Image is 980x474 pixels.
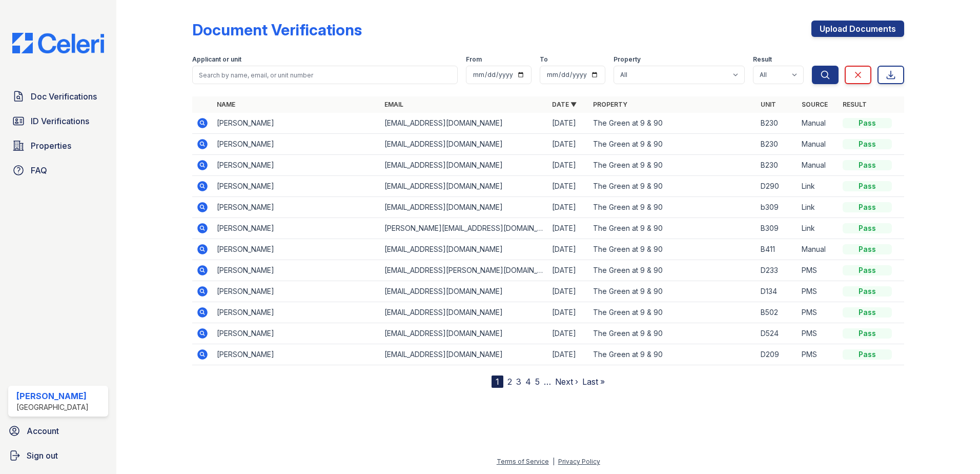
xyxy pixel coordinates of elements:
td: [PERSON_NAME] [213,134,380,155]
td: [DATE] [548,176,589,197]
td: PMS [798,302,839,323]
a: Privacy Policy [558,458,600,465]
td: Manual [798,155,839,176]
td: The Green at 9 & 90 [589,260,757,281]
div: Pass [843,244,892,254]
td: [PERSON_NAME][EMAIL_ADDRESS][DOMAIN_NAME] [380,218,548,239]
span: Account [27,425,59,437]
a: Email [384,101,403,108]
td: [EMAIL_ADDRESS][DOMAIN_NAME] [380,197,548,218]
td: [EMAIL_ADDRESS][DOMAIN_NAME] [380,155,548,176]
td: The Green at 9 & 90 [589,197,757,218]
div: Pass [843,349,892,360]
td: [PERSON_NAME] [213,302,380,323]
a: Source [802,101,828,108]
label: From [466,55,482,64]
input: Search by name, email, or unit number [192,66,458,84]
a: Sign out [4,445,112,466]
img: CE_Logo_Blue-a8612792a0a2168367f1c8372b55b34899dd931a85d93a1a3d3e32e68fde9ad4.png [4,33,112,53]
td: Link [798,197,839,218]
td: [DATE] [548,323,589,344]
td: D290 [757,176,798,197]
td: [PERSON_NAME] [213,218,380,239]
a: ID Verifications [8,111,108,131]
a: Terms of Service [497,458,549,465]
label: Property [614,55,641,64]
div: Pass [843,139,892,149]
td: B230 [757,113,798,134]
td: [PERSON_NAME] [213,176,380,197]
td: The Green at 9 & 90 [589,113,757,134]
td: D134 [757,281,798,302]
div: Pass [843,118,892,128]
a: Doc Verifications [8,86,108,107]
span: Properties [31,140,71,152]
label: To [540,55,548,64]
td: D233 [757,260,798,281]
td: The Green at 9 & 90 [589,323,757,344]
td: [DATE] [548,218,589,239]
div: Pass [843,223,892,233]
td: [PERSON_NAME] [213,155,380,176]
span: FAQ [31,164,47,176]
td: Link [798,218,839,239]
td: B411 [757,239,798,260]
td: [DATE] [548,155,589,176]
td: [EMAIL_ADDRESS][PERSON_NAME][DOMAIN_NAME] [380,260,548,281]
td: [EMAIL_ADDRESS][DOMAIN_NAME] [380,344,548,365]
div: Pass [843,286,892,297]
td: B309 [757,218,798,239]
a: Name [217,101,235,108]
td: [DATE] [548,302,589,323]
div: | [553,458,555,465]
span: Sign out [27,449,58,462]
td: The Green at 9 & 90 [589,176,757,197]
td: Manual [798,134,839,155]
td: The Green at 9 & 90 [589,302,757,323]
a: Result [843,101,867,108]
div: Pass [843,181,892,191]
td: The Green at 9 & 90 [589,134,757,155]
div: Document Verifications [192,21,362,39]
td: [EMAIL_ADDRESS][DOMAIN_NAME] [380,323,548,344]
td: The Green at 9 & 90 [589,344,757,365]
td: [DATE] [548,134,589,155]
td: [DATE] [548,260,589,281]
td: The Green at 9 & 90 [589,281,757,302]
td: PMS [798,281,839,302]
a: Upload Documents [811,21,904,37]
a: 5 [535,377,540,387]
td: [DATE] [548,344,589,365]
td: Link [798,176,839,197]
td: [DATE] [548,281,589,302]
td: PMS [798,344,839,365]
td: [DATE] [548,239,589,260]
div: Pass [843,328,892,339]
a: 4 [525,377,531,387]
td: [PERSON_NAME] [213,197,380,218]
td: [EMAIL_ADDRESS][DOMAIN_NAME] [380,302,548,323]
td: Manual [798,113,839,134]
td: [EMAIL_ADDRESS][DOMAIN_NAME] [380,281,548,302]
div: [PERSON_NAME] [16,390,89,402]
td: [EMAIL_ADDRESS][DOMAIN_NAME] [380,113,548,134]
td: [EMAIL_ADDRESS][DOMAIN_NAME] [380,134,548,155]
td: The Green at 9 & 90 [589,239,757,260]
td: [EMAIL_ADDRESS][DOMAIN_NAME] [380,239,548,260]
td: [DATE] [548,113,589,134]
span: … [544,376,551,388]
span: ID Verifications [31,115,89,127]
td: PMS [798,323,839,344]
a: 2 [507,377,512,387]
label: Result [753,55,772,64]
a: Last » [582,377,605,387]
a: 3 [516,377,521,387]
div: Pass [843,307,892,318]
div: 1 [492,376,503,388]
td: D524 [757,323,798,344]
td: B230 [757,134,798,155]
div: Pass [843,202,892,212]
td: The Green at 9 & 90 [589,218,757,239]
a: Next › [555,377,578,387]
